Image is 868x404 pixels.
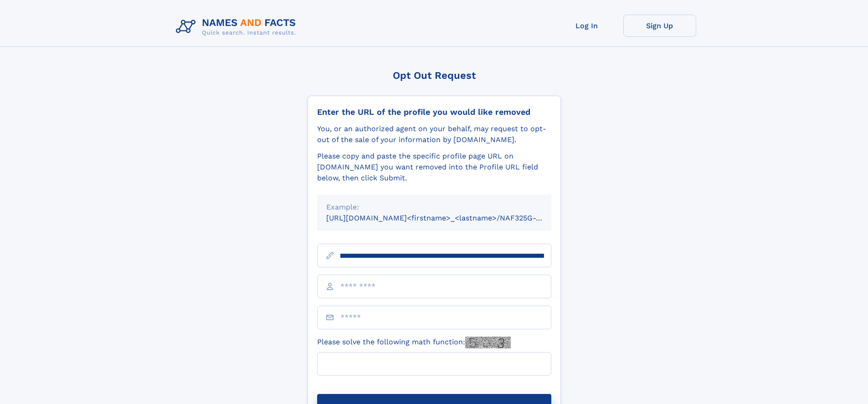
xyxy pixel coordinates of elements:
[326,202,542,213] div: Example:
[317,337,511,348] label: Please solve the following math function:
[326,214,569,222] small: [URL][DOMAIN_NAME]<firstname>_<lastname>/NAF325G-xxxxxxxx
[172,15,303,39] img: Logo Names and Facts
[317,123,551,145] div: You, or an authorized agent on your behalf, may request to opt-out of the sale of your informatio...
[550,15,623,37] a: Log In
[317,107,551,117] div: Enter the URL of the profile you would like removed
[317,151,551,184] div: Please copy and paste the specific profile page URL on [DOMAIN_NAME] you want removed into the Pr...
[308,70,561,81] div: Opt Out Request
[623,15,696,37] a: Sign Up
